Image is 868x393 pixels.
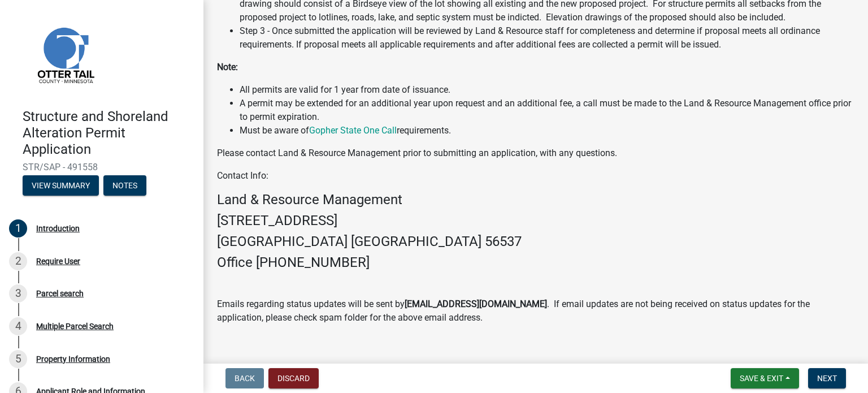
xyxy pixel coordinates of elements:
a: Gopher State One Call [309,125,397,136]
button: Notes [103,175,146,196]
li: All permits are valid for 1 year from date of issuance. [240,83,854,97]
span: Back [235,374,255,383]
div: Require User [36,257,80,265]
div: 5 [9,350,27,368]
span: Next [817,374,837,383]
button: Next [808,368,846,388]
button: Save & Exit [731,368,799,388]
div: Multiple Parcel Search [36,322,114,330]
li: A permit may be extended for an additional year upon request and an additional fee, a call must b... [240,97,854,124]
strong: [EMAIL_ADDRESS][DOMAIN_NAME] [405,299,547,309]
button: Back [225,368,264,388]
p: Emails regarding status updates will be sent by . If email updates are not being received on stat... [217,297,854,325]
div: Property Information [36,355,110,363]
wm-modal-confirm: Summary [23,182,99,191]
button: Discard [268,368,319,388]
div: Introduction [36,224,80,232]
div: 2 [9,252,27,270]
li: Must be aware of requirements. [240,124,854,137]
div: 1 [9,219,27,237]
p: Please contact Land & Resource Management prior to submitting an application, with any questions. [217,146,854,160]
div: 3 [9,284,27,303]
li: Step 3 - Once submitted the application will be reviewed by Land & Resource staff for completenes... [240,24,854,51]
strong: Note: [217,62,238,72]
div: Parcel search [36,290,84,297]
h4: [STREET_ADDRESS] [217,213,854,229]
div: 4 [9,317,27,335]
img: Otter Tail County, Minnesota [23,12,107,97]
p: Contact Info: [217,169,854,183]
span: STR/SAP - 491558 [23,162,181,172]
h4: [GEOGRAPHIC_DATA] [GEOGRAPHIC_DATA] 56537 [217,234,854,250]
h4: Office [PHONE_NUMBER] [217,254,854,271]
span: Save & Exit [740,374,783,383]
button: View Summary [23,175,99,196]
wm-modal-confirm: Notes [103,182,146,191]
h4: Land & Resource Management [217,192,854,208]
h4: Structure and Shoreland Alteration Permit Application [23,109,194,157]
